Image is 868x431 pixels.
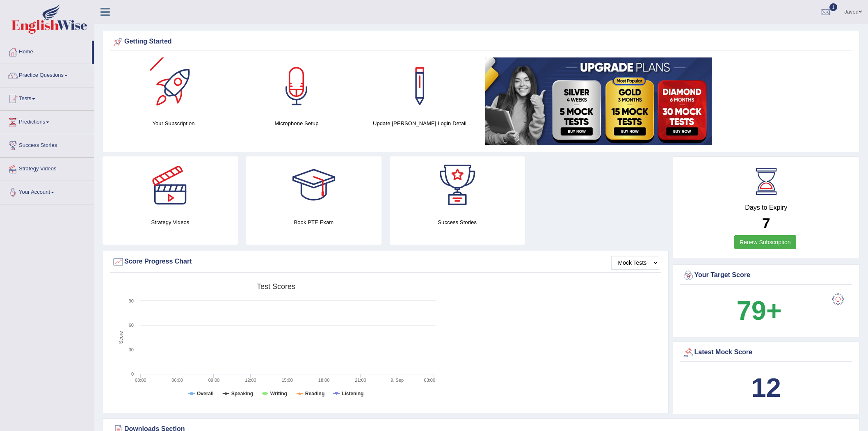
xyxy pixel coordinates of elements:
[762,215,770,231] b: 7
[342,391,363,397] tspan: Listening
[0,64,94,85] a: Practice Questions
[245,378,256,383] text: 12:00
[131,371,134,376] text: 0
[391,378,404,383] tspan: 9. Sep
[112,36,850,48] div: Getting Started
[734,235,796,249] a: Renew Subscription
[682,346,851,359] div: Latest Mock Score
[239,119,354,128] h4: Microphone Setup
[318,378,330,383] text: 18:00
[197,391,214,397] tspan: Overall
[116,119,231,128] h4: Your Subscription
[0,87,94,108] a: Tests
[129,323,134,328] text: 60
[208,378,220,383] text: 09:00
[355,378,366,383] text: 21:00
[171,378,183,383] text: 06:00
[682,269,851,282] div: Your Target Score
[118,331,124,344] tspan: Score
[0,158,94,178] a: Strategy Videos
[362,119,477,128] h4: Update [PERSON_NAME] Login Detail
[231,391,253,397] tspan: Speaking
[0,181,94,202] a: Your Account
[281,378,293,383] text: 15:00
[112,256,659,268] div: Score Progress Chart
[0,41,92,61] a: Home
[129,298,134,303] text: 90
[0,134,94,155] a: Success Stories
[103,218,238,227] h4: Strategy Videos
[135,378,146,383] text: 03:00
[129,347,134,352] text: 30
[682,204,851,211] h4: Days to Expiry
[752,373,781,403] b: 12
[257,282,295,291] tspan: Test scores
[0,111,94,131] a: Predictions
[246,218,381,227] h4: Book PTE Exam
[737,296,782,326] b: 79+
[305,391,324,397] tspan: Reading
[390,218,525,227] h4: Success Stories
[424,378,436,383] text: 03:00
[829,3,838,11] span: 1
[270,391,287,397] tspan: Writing
[485,57,712,145] img: small5.jpg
